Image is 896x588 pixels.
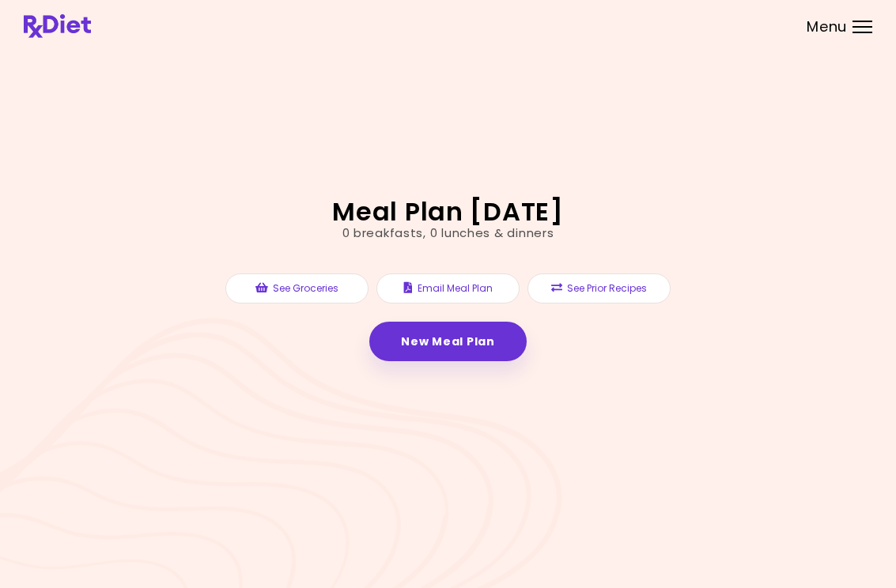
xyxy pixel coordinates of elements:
button: See Prior Recipes [527,273,671,303]
button: Email Meal Plan [376,273,520,303]
img: RxDiet [24,14,91,38]
h2: Meal Plan [DATE] [332,199,564,224]
span: Menu [807,20,847,34]
button: See Groceries [225,273,369,303]
div: 0 breakfasts , 0 lunches & dinners [342,224,554,243]
a: New Meal Plan [369,322,526,361]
